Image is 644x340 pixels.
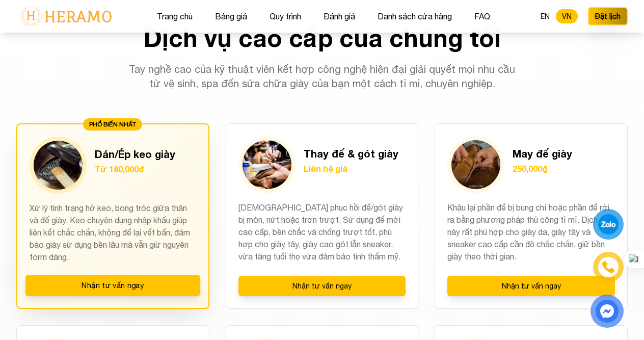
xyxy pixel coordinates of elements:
[471,10,493,23] button: FAQ
[30,202,196,263] p: Xử lý tình trạng hở keo, bong tróc giữa thân và đế giày. Keo chuyên dụng nhập khẩu giúp liên kết ...
[16,6,115,27] img: logo-with-text.png
[95,147,175,161] h3: Dán/Ép keo giày
[594,252,623,282] a: phone-icon
[238,201,406,264] p: [DEMOGRAPHIC_DATA] phục hồi đế/gót giày bị mòn, nứt hoặc trơn trượt. Sử dụng đế mới cao cấp, bền ...
[238,276,406,296] button: Nhận tư vấn ngay
[154,10,196,23] button: Trang chủ
[16,25,628,50] h2: Dịch vụ cao cấp của chúng tôi
[243,140,291,189] img: Thay đế & gót giày
[95,163,175,175] p: Từ 180,000đ
[320,10,358,23] button: Đánh giá
[534,9,556,23] button: EN
[513,146,572,161] h3: May đế giày
[212,10,250,23] button: Bảng giá
[126,62,518,91] p: Tay nghề cao của kỹ thuật viên kết hợp công nghệ hiện đại giải quyết mọi nhu cầu từ vệ sinh, spa ...
[266,10,304,23] button: Quy trình
[25,275,200,296] button: Nhận tư vấn ngay
[451,140,500,189] img: May đế giày
[304,163,398,175] p: Liên hệ giá
[601,260,615,274] img: phone-icon
[83,118,142,130] div: PHỔ BIẾN NHẤT
[513,163,572,175] p: 250,000₫
[556,9,578,23] button: VN
[447,276,615,296] button: Nhận tư vấn ngay
[447,201,615,264] p: Khâu lại phần đế bị bung chỉ hoặc phần đế rời ra bằng phương pháp thủ công tỉ mỉ. Dịch vụ này rất...
[588,7,628,25] button: Đặt lịch
[304,146,398,161] h3: Thay đế & gót giày
[34,141,83,190] img: Dán/Ép keo giày
[374,10,455,23] button: Danh sách cửa hàng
